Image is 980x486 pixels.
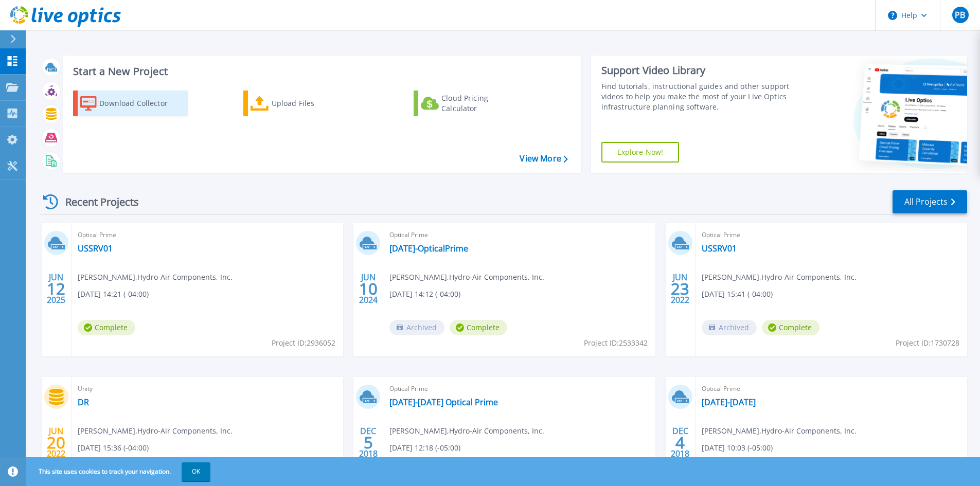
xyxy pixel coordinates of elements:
span: 20 [47,438,65,447]
h3: Start a New Project [73,66,567,77]
span: [PERSON_NAME] , Hydro-Air Components, Inc. [702,425,857,437]
span: Archived [702,320,757,335]
span: 23 [671,284,689,293]
div: JUN 2024 [359,270,378,308]
span: [DATE] 15:41 (-04:00) [702,289,773,300]
div: DEC 2018 [670,424,690,461]
span: 4 [675,438,685,447]
span: [PERSON_NAME] , Hydro-Air Components, Inc. [389,272,544,283]
a: Download Collector [73,91,188,116]
span: [PERSON_NAME] , Hydro-Air Components, Inc. [702,272,857,283]
span: Optical Prime [389,229,649,241]
a: DR [78,397,89,407]
div: Cloud Pricing Calculator [441,93,524,114]
span: Complete [450,320,507,335]
div: Download Collector [99,93,182,114]
span: 12 [47,284,65,293]
a: All Projects [893,190,967,213]
span: [PERSON_NAME] , Hydro-Air Components, Inc. [389,425,544,437]
span: [DATE] 14:12 (-04:00) [389,289,460,300]
a: Upload Files [243,91,358,116]
div: DEC 2018 [359,424,378,461]
a: Cloud Pricing Calculator [414,91,528,116]
span: [DATE] 15:36 (-04:00) [78,442,149,454]
span: This site uses cookies to track your navigation. [28,462,210,481]
div: JUN 2025 [46,270,66,308]
span: Project ID: 1730728 [896,337,959,349]
a: [DATE]-[DATE] Optical Prime [389,397,498,407]
div: Find tutorials, instructional guides and other support videos to help you make the most of your L... [601,81,793,112]
div: Recent Projects [40,189,153,214]
span: Optical Prime [702,383,961,394]
span: Unity [78,383,337,394]
span: PB [955,11,965,19]
span: Project ID: 2936052 [272,337,335,349]
a: USSRV01 [78,243,113,254]
div: Upload Files [272,93,354,114]
span: [DATE] 12:18 (-05:00) [389,442,460,454]
a: USSRV01 [702,243,737,254]
span: Optical Prime [78,229,337,241]
span: [PERSON_NAME] , Hydro-Air Components, Inc. [78,425,233,437]
a: View More [520,154,567,164]
span: Project ID: 2533342 [584,337,648,349]
a: [DATE]-[DATE] [702,397,756,407]
span: 10 [359,284,378,293]
div: JUN 2022 [670,270,690,308]
div: Support Video Library [601,64,793,77]
a: [DATE]-OpticalPrime [389,243,468,254]
div: JUN 2022 [46,424,66,461]
span: Archived [389,320,444,335]
button: OK [182,462,210,481]
span: Complete [78,320,135,335]
span: [PERSON_NAME] , Hydro-Air Components, Inc. [78,272,233,283]
span: [DATE] 14:21 (-04:00) [78,289,149,300]
a: Explore Now! [601,142,680,163]
span: Complete [762,320,819,335]
span: [DATE] 10:03 (-05:00) [702,442,773,454]
span: Optical Prime [702,229,961,241]
span: Optical Prime [389,383,649,394]
span: 5 [364,438,373,447]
